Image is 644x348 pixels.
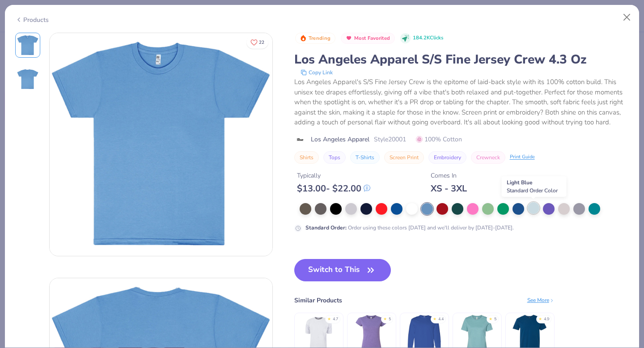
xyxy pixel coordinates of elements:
[494,316,496,323] div: 5
[298,68,335,77] button: copy to clipboard
[309,36,330,41] span: Trending
[333,316,338,323] div: 4.7
[489,316,492,320] div: ★
[297,183,370,194] div: $ 13.00 - $ 22.00
[384,151,424,164] button: Screen Print
[17,34,38,56] img: Front
[527,296,555,304] div: See More
[294,136,306,143] img: brand logo
[544,316,549,323] div: 4.9
[510,153,535,161] div: Print Guide
[383,316,387,320] div: ★
[345,34,352,42] img: Most Favorited sort
[311,135,369,144] span: Los Angeles Apparel
[428,151,466,164] button: Embroidery
[507,187,558,194] span: Standard Order Color
[374,135,406,144] span: Style 20001
[433,316,436,320] div: ★
[413,34,443,42] span: 184.2K Clicks
[323,151,346,164] button: Tops
[294,259,391,281] button: Switch to This
[416,135,462,144] span: 100% Cotton
[305,224,347,231] strong: Standard Order :
[327,316,331,320] div: ★
[17,68,38,90] img: Back
[15,15,49,25] div: Products
[341,33,395,44] button: Badge Button
[295,33,335,44] button: Badge Button
[294,77,629,127] div: Los Angeles Apparel's S/S Fine Jersey Crew is the epitome of laid-back style with its 100% cotton...
[259,40,264,45] span: 22
[297,171,370,180] div: Typically
[431,183,467,194] div: XS - 3XL
[300,34,307,42] img: Trending sort
[471,151,505,164] button: Crewneck
[538,316,542,320] div: ★
[350,151,380,164] button: T-Shirts
[389,316,391,323] div: 5
[294,51,629,68] div: Los Angeles Apparel S/S Fine Jersey Crew 4.3 Oz
[294,151,319,164] button: Shirts
[502,176,567,197] div: Light Blue
[438,316,444,323] div: 4.4
[431,171,467,180] div: Comes In
[354,36,390,41] span: Most Favorited
[619,9,636,26] button: Close
[246,36,268,49] button: Like
[305,224,514,232] div: Order using these colors [DATE] and we'll deliver by [DATE]-[DATE].
[50,33,272,256] img: Front
[294,296,342,305] div: Similar Products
